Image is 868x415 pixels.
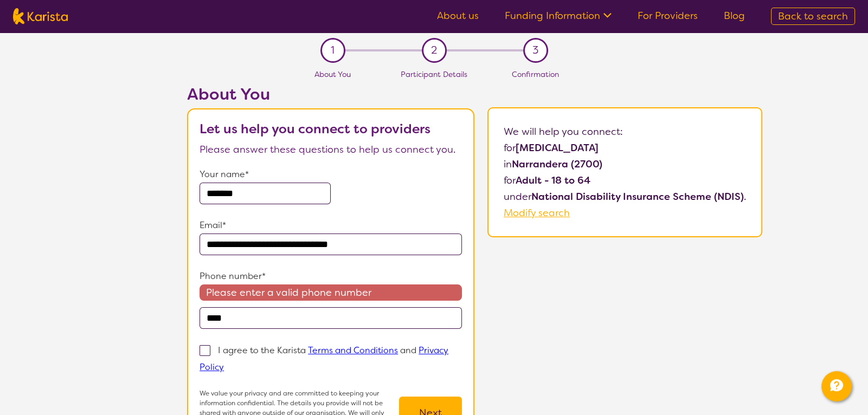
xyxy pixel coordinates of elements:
[431,42,437,59] span: 2
[504,140,746,156] p: for
[821,371,852,401] button: Channel Menu
[512,158,602,171] b: Narrandera (2700)
[200,141,462,158] p: Please answer these questions to help us connect you.
[531,190,744,203] b: National Disability Insurance Scheme (NDIS)
[778,10,848,23] span: Back to search
[724,9,745,22] a: Blog
[512,69,559,79] span: Confirmation
[200,268,462,284] p: Phone number*
[504,124,746,140] p: We will help you connect:
[516,141,599,154] b: [MEDICAL_DATA]
[504,156,746,172] p: in
[638,9,698,22] a: For Providers
[437,9,479,22] a: About us
[504,206,570,219] a: Modify search
[200,345,448,373] p: I agree to the Karista and
[516,174,590,187] b: Adult - 18 to 64
[200,120,430,138] b: Let us help you connect to providers
[314,69,351,79] span: About You
[504,189,746,205] p: under .
[401,69,467,79] span: Participant Details
[200,284,462,301] span: Please enter a valid phone number
[504,172,746,189] p: for
[187,85,474,104] h2: About You
[200,166,462,183] p: Your name*
[532,42,538,59] span: 3
[331,42,335,59] span: 1
[200,217,462,234] p: Email*
[505,9,612,22] a: Funding Information
[13,8,68,24] img: Karista logo
[308,345,398,356] a: Terms and Conditions
[771,8,855,25] a: Back to search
